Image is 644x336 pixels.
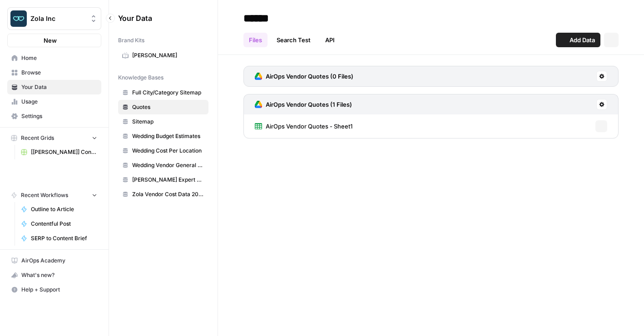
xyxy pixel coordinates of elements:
[255,114,352,138] a: AirOps Vendor Quotes - Sheet1
[132,176,204,184] span: [PERSON_NAME] Expert Advice Articles
[7,94,101,109] a: Usage
[118,100,208,114] a: Quotes
[132,147,204,155] span: Wedding Cost Per Location
[7,268,101,282] button: What's new?
[266,72,353,81] h3: AirOps Vendor Quotes (0 Files)
[21,98,97,106] span: Usage
[21,69,97,77] span: Browse
[118,13,198,24] span: Your Data
[320,33,340,47] a: API
[21,54,97,62] span: Home
[118,114,208,129] a: Sitemap
[118,158,208,173] a: Wedding Vendor General Sitemap
[17,231,101,246] a: SERP to Content Brief
[7,80,101,94] a: Your Data
[17,217,101,231] a: Contentful Post
[266,122,352,131] span: AirOps Vendor Quotes - Sheet1
[118,143,208,158] a: Wedding Cost Per Location
[570,35,595,44] span: Add Data
[31,205,97,213] span: Outline to Article
[21,286,97,294] span: Help + Support
[44,36,57,45] span: New
[7,253,101,268] a: AirOps Academy
[118,74,163,82] span: Knowledge Bases
[266,100,352,109] h3: AirOps Vendor Quotes (1 Files)
[8,268,101,282] div: What's new?
[255,94,352,114] a: AirOps Vendor Quotes (1 Files)
[31,148,97,156] span: [[PERSON_NAME]] Content Creation
[132,118,204,126] span: Sitemap
[21,83,97,91] span: Your Data
[132,51,204,59] span: [PERSON_NAME]
[118,36,144,44] span: Brand Kits
[118,129,208,143] a: Wedding Budget Estimates
[7,34,101,47] button: New
[7,188,101,202] button: Recent Workflows
[243,33,268,47] a: Files
[21,134,54,142] span: Recent Grids
[17,202,101,217] a: Outline to Article
[118,48,208,63] a: [PERSON_NAME]
[556,33,600,47] button: Add Data
[118,173,208,187] a: [PERSON_NAME] Expert Advice Articles
[118,85,208,100] a: Full City/Category Sitemap
[7,131,101,145] button: Recent Grids
[255,66,353,86] a: AirOps Vendor Quotes (0 Files)
[132,161,204,169] span: Wedding Vendor General Sitemap
[21,191,68,199] span: Recent Workflows
[132,103,204,111] span: Quotes
[21,257,97,265] span: AirOps Academy
[7,282,101,297] button: Help + Support
[7,109,101,124] a: Settings
[10,10,27,27] img: Zola Inc Logo
[132,190,204,198] span: Zola Vendor Cost Data 2025
[21,112,97,120] span: Settings
[31,234,97,242] span: SERP to Content Brief
[7,51,101,65] a: Home
[132,132,204,140] span: Wedding Budget Estimates
[271,33,316,47] a: Search Test
[118,187,208,202] a: Zola Vendor Cost Data 2025
[30,14,85,23] span: Zola Inc
[17,145,101,159] a: [[PERSON_NAME]] Content Creation
[7,7,101,30] button: Workspace: Zola Inc
[132,89,204,97] span: Full City/Category Sitemap
[31,220,97,228] span: Contentful Post
[7,65,101,80] a: Browse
